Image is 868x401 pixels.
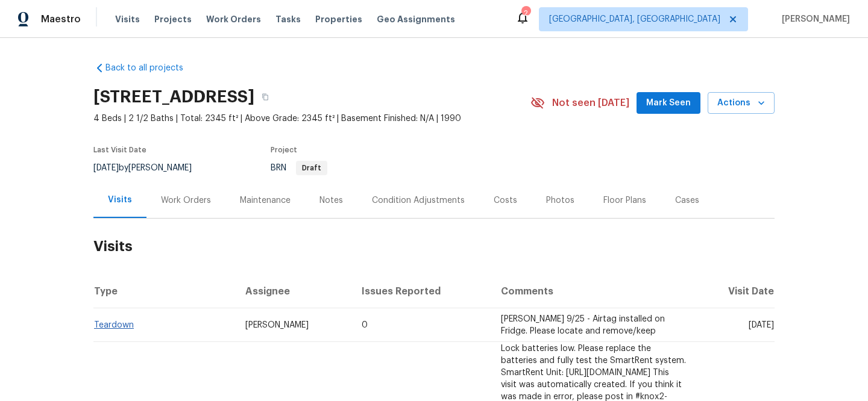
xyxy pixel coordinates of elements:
[93,62,209,74] a: Back to all projects
[93,91,254,103] h2: [STREET_ADDRESS]
[93,219,775,275] h2: Visits
[315,13,362,25] span: Properties
[93,275,236,308] th: Type
[271,146,297,154] span: Project
[206,13,261,25] span: Work Orders
[115,13,140,25] span: Visits
[254,86,276,108] button: Copy Address
[297,164,326,172] span: Draft
[696,275,775,308] th: Visit Date
[161,194,211,207] div: Work Orders
[236,275,353,308] th: Assignee
[749,321,774,329] span: [DATE]
[372,194,465,207] div: Condition Adjustments
[552,97,629,109] span: Not seen [DATE]
[93,113,530,125] span: 4 Beds | 2 1/2 Baths | Total: 2345 ft² | Above Grade: 2345 ft² | Basement Finished: N/A | 1990
[94,321,134,329] a: Teardown
[777,13,850,25] span: [PERSON_NAME]
[491,275,696,308] th: Comments
[154,13,192,25] span: Projects
[108,194,132,206] div: Visits
[377,13,455,25] span: Geo Assignments
[501,315,665,335] span: [PERSON_NAME] 9/25 - Airtag installed on Fridge. Please locate and remove/keep
[494,194,517,207] div: Costs
[352,275,491,308] th: Issues Reported
[93,164,119,172] span: [DATE]
[275,15,301,23] span: Tasks
[271,164,327,172] span: BRN
[41,13,81,25] span: Maestro
[93,146,146,154] span: Last Visit Date
[603,194,646,207] div: Floor Plans
[319,194,343,207] div: Notes
[717,96,765,111] span: Actions
[549,13,720,25] span: [GEOGRAPHIC_DATA], [GEOGRAPHIC_DATA]
[675,194,699,207] div: Cases
[245,321,309,329] span: [PERSON_NAME]
[646,96,691,111] span: Mark Seen
[708,92,775,114] button: Actions
[546,194,574,207] div: Photos
[240,194,291,207] div: Maintenance
[93,161,206,175] div: by [PERSON_NAME]
[637,92,700,114] button: Mark Seen
[521,7,530,19] div: 2
[362,321,368,329] span: 0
